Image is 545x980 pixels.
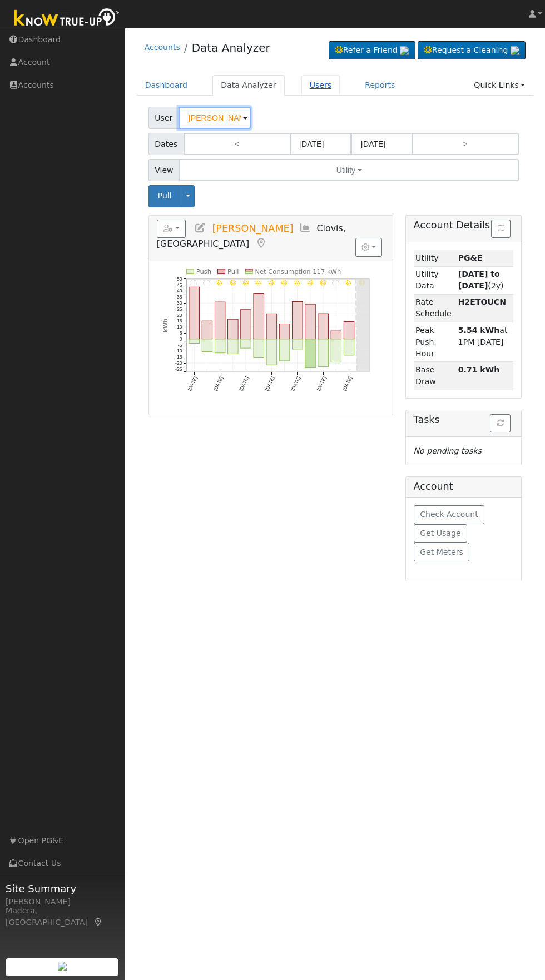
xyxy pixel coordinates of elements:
[456,322,513,362] td: at 1PM [DATE]
[227,319,238,339] rect: onclick=""
[254,294,264,340] rect: onclick=""
[239,376,250,392] text: [DATE]
[420,510,478,519] span: Check Account
[458,297,506,306] strong: K
[255,268,341,276] text: Net Consumption 117 kWh
[290,376,301,392] text: [DATE]
[458,253,483,262] strong: ID: 17355343, authorized: 10/01/25
[6,896,119,908] div: [PERSON_NAME]
[332,280,340,286] i: 9/29 - MostlyCloudy
[58,962,67,971] img: retrieve
[344,339,355,355] rect: onclick=""
[414,294,457,322] td: Rate Schedule
[254,339,264,358] rect: onclick=""
[458,270,500,290] strong: [DATE] to [DATE]
[414,481,453,492] h5: Account
[202,339,212,352] rect: onclick=""
[305,339,316,368] rect: onclick=""
[194,222,206,233] a: Edit User (38130)
[93,918,103,927] a: Map
[305,304,316,339] rect: onclick=""
[189,287,200,339] rect: onclick=""
[414,362,457,390] td: Base Draw
[175,360,182,366] text: -20
[190,280,197,286] i: 9/18 - MostlyCloudy
[294,280,300,286] i: 9/26 - MostlyClear
[414,524,468,543] button: Get Usage
[266,314,277,339] rect: onclick=""
[177,294,182,300] text: 35
[414,446,482,455] i: No pending tasks
[179,336,182,342] text: 0
[177,319,182,324] text: 15
[318,339,329,367] rect: onclick=""
[281,280,287,286] i: 9/25 - MostlyClear
[255,280,261,286] i: 9/23 - Clear
[192,41,270,54] a: Data Analyzer
[279,324,290,340] rect: onclick=""
[264,376,276,392] text: [DATE]
[255,238,267,249] a: Map
[458,270,504,290] span: (2y)
[414,322,457,362] td: Peak Push Hour
[412,133,519,155] a: >
[356,75,403,96] a: Reports
[175,354,182,360] text: -15
[6,905,119,928] div: Madera, [GEOGRAPHIC_DATA]
[148,107,179,129] span: User
[178,342,182,348] text: -5
[299,222,311,233] a: Multi-Series Graph
[215,339,225,353] rect: onclick=""
[268,280,274,286] i: 9/24 - Clear
[145,43,180,52] a: Accounts
[414,250,457,266] td: Utility
[414,414,514,426] h5: Tasks
[216,280,222,286] i: 9/20 - Clear
[177,324,182,330] text: 10
[420,548,463,556] span: Get Meters
[414,543,470,561] button: Get Meters
[179,107,251,129] input: Select a User
[329,41,415,60] a: Refer a Friend
[148,159,180,181] span: View
[175,366,182,372] text: -25
[230,280,236,286] i: 9/21 - Clear
[187,376,199,392] text: [DATE]
[177,312,182,318] text: 20
[215,302,225,339] rect: onclick=""
[491,220,511,238] button: Issue History
[177,288,182,293] text: 40
[203,280,211,286] i: 9/19 - MostlyCloudy
[414,220,514,231] h5: Account Details
[177,306,182,312] text: 25
[184,133,291,155] a: <
[293,302,303,340] rect: onclick=""
[6,881,119,896] span: Site Summary
[458,326,500,335] strong: 5.54 kWh
[490,414,511,433] button: Refresh
[158,191,172,200] span: Pull
[316,376,328,392] text: [DATE]
[320,280,326,286] i: 9/28 - MostlyClear
[179,159,519,181] button: Utility
[148,133,184,155] span: Dates
[241,339,251,348] rect: onclick=""
[148,185,181,207] button: Pull
[465,75,533,96] a: Quick Links
[458,365,500,374] strong: 0.71 kWh
[227,339,238,354] rect: onclick=""
[307,280,313,286] i: 9/27 - Clear
[279,339,290,361] rect: onclick=""
[202,321,212,339] rect: onclick=""
[189,339,200,344] rect: onclick=""
[344,322,355,339] rect: onclick=""
[177,300,182,306] text: 30
[212,376,224,392] text: [DATE]
[242,280,249,286] i: 9/22 - Clear
[8,6,125,31] img: Know True-Up
[177,282,182,288] text: 45
[212,222,293,233] span: [PERSON_NAME]
[161,319,168,333] text: kWh
[301,75,340,96] a: Users
[175,349,182,354] text: -10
